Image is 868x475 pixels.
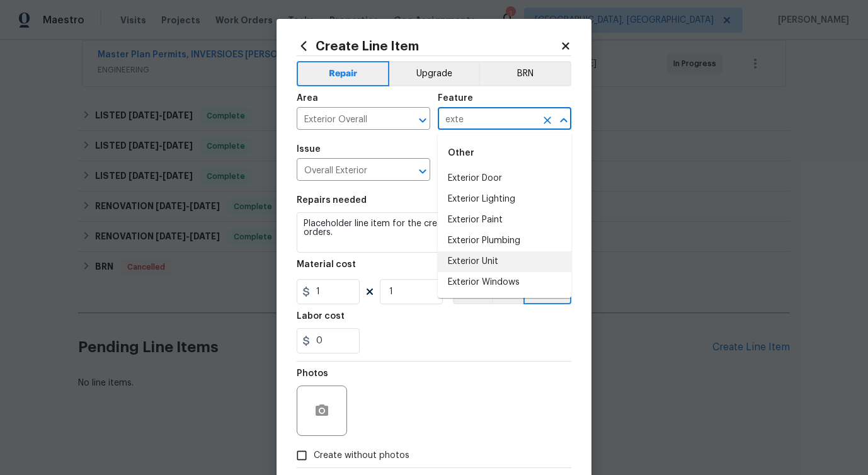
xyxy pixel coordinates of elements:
[297,196,367,205] h5: Repairs needed
[297,39,560,53] h2: Create Line Item
[297,145,321,154] h5: Issue
[438,168,571,189] li: Exterior Door
[297,312,345,321] h5: Labor cost
[438,94,473,103] h5: Feature
[438,210,571,231] li: Exterior Paint
[389,61,479,86] button: Upgrade
[539,112,556,129] button: Clear
[438,189,571,210] li: Exterior Lighting
[314,449,409,462] span: Create without photos
[438,231,571,251] li: Exterior Plumbing
[297,61,389,86] button: Repair
[438,138,571,168] div: Other
[297,212,571,253] textarea: Placeholder line item for the creation of front end work orders.
[555,112,573,129] button: Close
[414,163,431,180] button: Open
[438,251,571,272] li: Exterior Unit
[479,61,571,86] button: BRN
[297,94,318,103] h5: Area
[414,112,431,129] button: Open
[297,369,328,378] h5: Photos
[297,260,356,269] h5: Material cost
[438,272,571,293] li: Exterior Windows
